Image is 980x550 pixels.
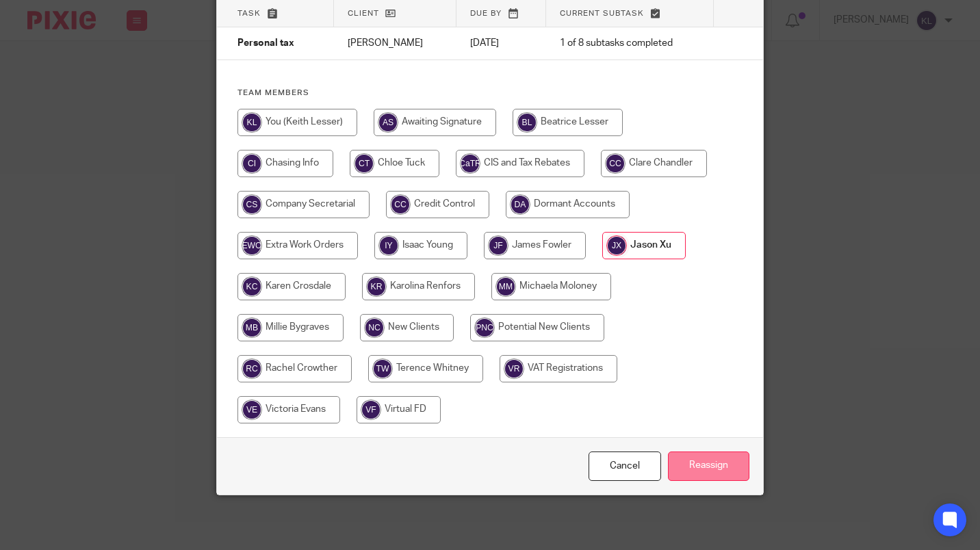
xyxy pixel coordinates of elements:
td: 1 of 8 subtasks completed [546,27,714,60]
a: Close this dialog window [589,451,661,481]
span: Client [348,10,379,17]
span: Task [237,10,261,17]
p: [DATE] [470,36,532,50]
h4: Team members [237,88,743,99]
span: Current subtask [560,10,644,17]
span: Due by [470,10,502,17]
span: Personal tax [237,39,294,49]
input: Reassign [668,451,749,481]
p: [PERSON_NAME] [348,36,443,50]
